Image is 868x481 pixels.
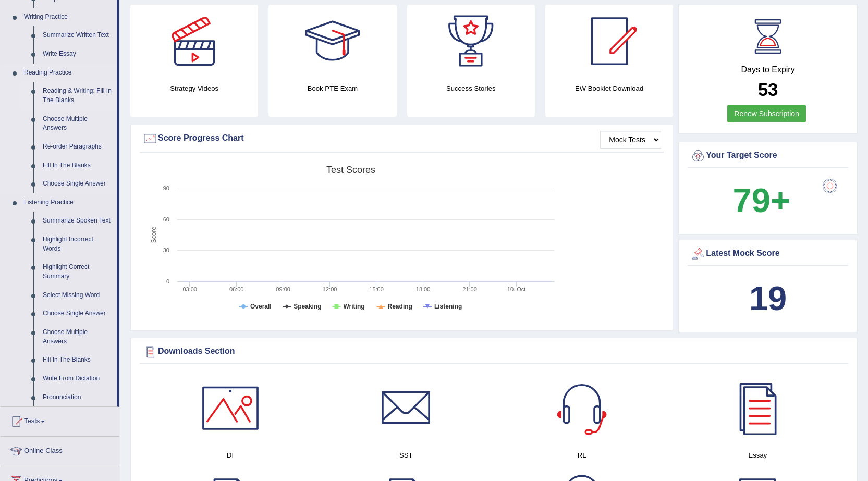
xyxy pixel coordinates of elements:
[38,156,117,175] a: Fill In The Blanks
[38,286,117,305] a: Select Missing Word
[38,351,117,369] a: Fill In The Blanks
[163,216,169,223] text: 60
[434,303,462,310] tspan: Listening
[1,437,119,463] a: Online Class
[507,286,525,292] tspan: 10. Oct
[733,181,790,219] b: 79+
[182,286,197,292] text: 03:00
[1,407,119,433] a: Tests
[749,279,787,317] b: 19
[38,304,117,323] a: Choose Single Answer
[150,227,157,243] tspan: Score
[690,65,846,75] h4: Days to Expiry
[690,148,846,164] div: Your Target Score
[323,286,337,292] text: 12:00
[166,278,169,285] text: 0
[462,286,477,292] text: 21:00
[163,185,169,191] text: 90
[142,344,846,360] div: Downloads Section
[323,450,488,461] h4: SST
[276,286,290,292] text: 09:00
[130,83,258,94] h4: Strategy Videos
[727,105,806,122] a: Renew Subscription
[38,323,117,351] a: Choose Multiple Answers
[19,193,117,212] a: Listening Practice
[369,286,384,292] text: 15:00
[268,83,396,94] h4: Book PTE Exam
[388,303,412,310] tspan: Reading
[38,388,117,407] a: Pronunciation
[250,303,272,310] tspan: Overall
[407,83,535,94] h4: Success Stories
[38,138,117,156] a: Re-order Paragraphs
[38,110,117,138] a: Choose Multiple Answers
[294,303,321,310] tspan: Speaking
[38,230,117,258] a: Highlight Incorrect Words
[38,82,117,109] a: Reading & Writing: Fill In The Blanks
[38,45,117,64] a: Write Essay
[38,369,117,388] a: Write From Dictation
[499,450,665,461] h4: RL
[163,247,169,253] text: 30
[675,450,840,461] h4: Essay
[142,131,661,146] div: Score Progress Chart
[38,258,117,286] a: Highlight Correct Summary
[690,246,846,262] div: Latest Mock Score
[326,165,375,175] tspan: Test scores
[229,286,244,292] text: 06:00
[343,303,364,310] tspan: Writing
[38,212,117,230] a: Summarize Spoken Text
[416,286,431,292] text: 18:00
[545,83,673,94] h4: EW Booklet Download
[19,8,117,27] a: Writing Practice
[758,79,778,100] b: 53
[19,64,117,82] a: Reading Practice
[148,450,313,461] h4: DI
[38,26,117,45] a: Summarize Written Text
[38,175,117,193] a: Choose Single Answer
